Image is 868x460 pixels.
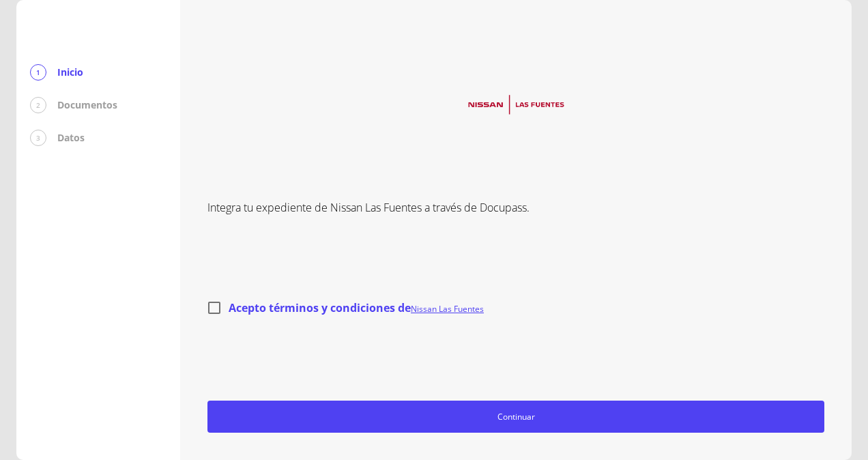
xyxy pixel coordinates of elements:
[214,409,818,424] span: Continuar
[460,89,573,121] img: logo
[30,64,46,81] div: 1
[207,199,824,216] p: Integra tu expediente de Nissan Las Fuentes a través de Docupass.
[57,98,117,112] p: Documentos
[30,130,46,146] div: 3
[30,97,46,113] div: 2
[57,131,85,145] p: Datos
[229,300,484,315] span: Acepto términos y condiciones de
[57,66,83,79] p: Inicio
[411,303,484,315] a: Nissan Las Fuentes
[207,401,824,433] button: Continuar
